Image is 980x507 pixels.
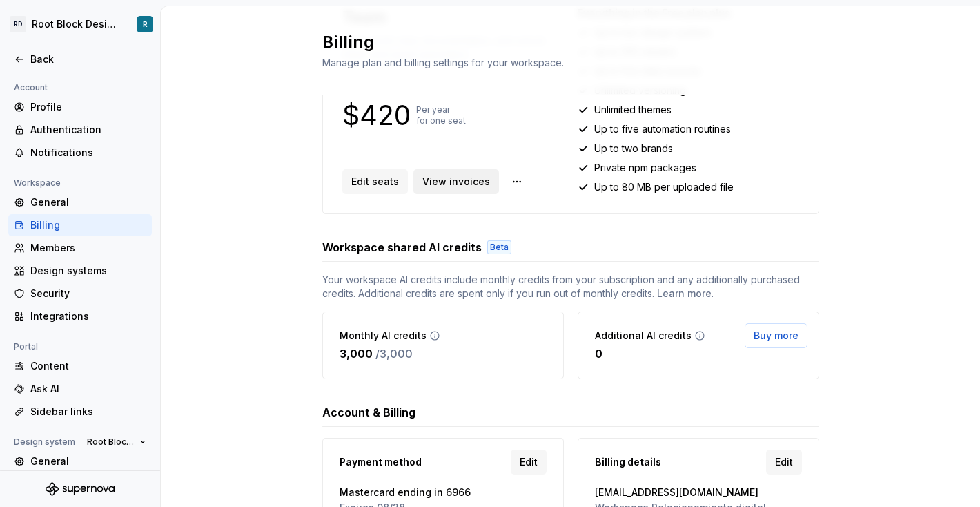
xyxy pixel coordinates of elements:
[8,260,152,282] a: Design systems
[416,104,466,126] p: Per year for one seat
[594,103,672,117] p: Unlimited themes
[46,482,115,496] svg: Supernova Logo
[594,180,734,194] p: Up to 80 MB per uploaded file
[595,345,602,362] p: 0
[322,31,803,53] h2: Billing
[8,283,152,305] a: Security
[143,19,148,30] div: R
[30,241,146,255] div: Members
[375,345,413,362] p: / 3,000
[745,323,807,348] button: Buy more
[340,345,373,362] p: 3,000
[30,146,146,160] div: Notifications
[30,455,146,468] div: General
[30,52,146,66] div: Back
[594,161,696,175] p: Private npm packages
[8,401,152,423] a: Sidebar links
[422,175,490,189] span: View invoices
[413,169,499,194] a: View invoices
[30,405,146,419] div: Sidebar links
[657,287,712,300] a: Learn more
[351,175,399,189] span: Edit seats
[8,175,66,191] div: Workspace
[30,264,146,278] div: Design systems
[30,359,146,373] div: Content
[8,214,152,236] a: Billing
[8,142,152,164] a: Notifications
[3,9,157,39] button: RDRoot Block Design SystemR
[8,119,152,141] a: Authentication
[342,169,408,194] button: Edit seats
[775,455,793,469] span: Edit
[322,273,819,300] span: Your workspace AI credits include monthly credits from your subscription and any additionally pur...
[511,450,547,475] a: Edit
[487,240,511,254] div: Beta
[87,437,135,448] span: Root Block Design System
[322,404,415,421] h3: Account & Billing
[340,329,427,343] p: Monthly AI credits
[8,79,53,96] div: Account
[8,450,152,472] a: General
[322,239,482,256] h3: Workspace shared AI credits
[30,195,146,209] div: General
[8,434,81,450] div: Design system
[322,57,564,68] span: Manage plan and billing settings for your workspace.
[8,48,152,70] a: Back
[595,455,661,469] span: Billing details
[520,455,538,469] span: Edit
[594,122,731,136] p: Up to five automation routines
[8,378,152,400] a: Ask AI
[30,287,146,300] div: Security
[30,100,146,114] div: Profile
[10,16,26,32] div: RD
[30,382,146,396] div: Ask AI
[8,237,152,259] a: Members
[8,305,152,327] a: Integrations
[30,123,146,137] div: Authentication
[754,329,798,343] span: Buy more
[766,450,802,475] a: Edit
[8,355,152,377] a: Content
[342,107,411,124] p: $420
[8,96,152,118] a: Profile
[32,17,120,31] div: Root Block Design System
[595,486,802,499] span: [EMAIL_ADDRESS][DOMAIN_NAME]
[8,338,43,355] div: Portal
[340,486,547,499] span: Mastercard ending in 6966
[30,309,146,323] div: Integrations
[595,329,692,343] p: Additional AI credits
[340,455,422,469] span: Payment method
[8,191,152,213] a: General
[30,218,146,232] div: Billing
[594,142,673,155] p: Up to two brands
